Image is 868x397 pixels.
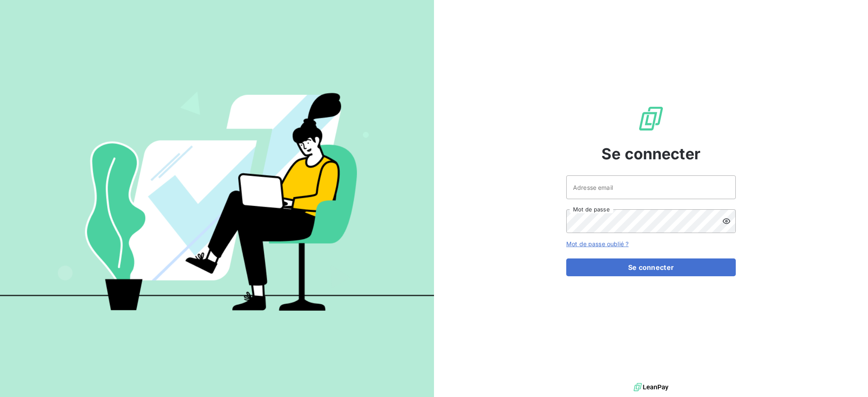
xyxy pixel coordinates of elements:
input: placeholder [566,175,736,199]
span: Se connecter [601,142,701,165]
img: Logo LeanPay [637,105,665,132]
a: Mot de passe oublié ? [566,240,629,247]
img: logo [634,381,668,394]
button: Se connecter [566,258,736,276]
